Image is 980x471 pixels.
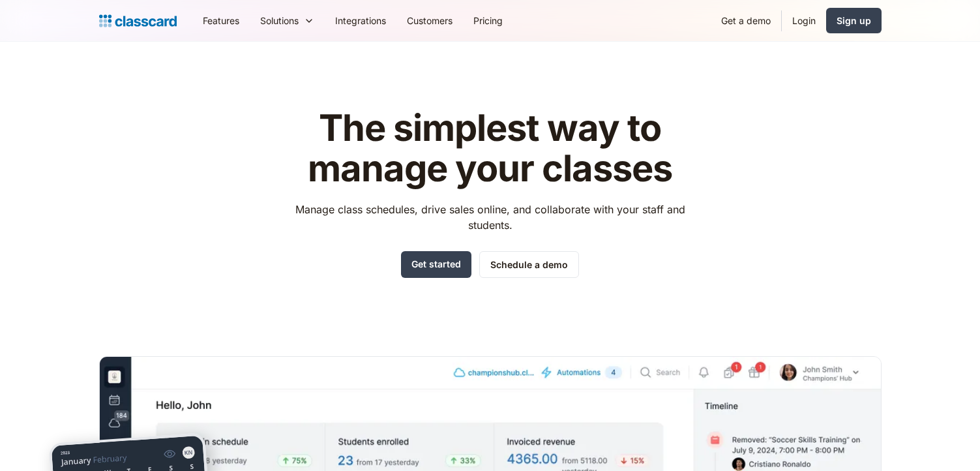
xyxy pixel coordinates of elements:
a: Integrations [325,6,396,35]
a: Get a demo [711,6,781,35]
a: Sign up [826,8,882,33]
a: Get started [401,251,471,278]
a: Schedule a demo [479,251,579,278]
a: Login [782,6,826,35]
a: Customers [396,6,463,35]
a: Features [192,6,250,35]
div: Solutions [260,14,299,27]
a: Pricing [463,6,513,35]
a: home [99,12,177,30]
div: Sign up [837,14,871,27]
h1: The simplest way to manage your classes [283,108,697,189]
div: Solutions [250,6,325,35]
p: Manage class schedules, drive sales online, and collaborate with your staff and students. [283,202,697,233]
